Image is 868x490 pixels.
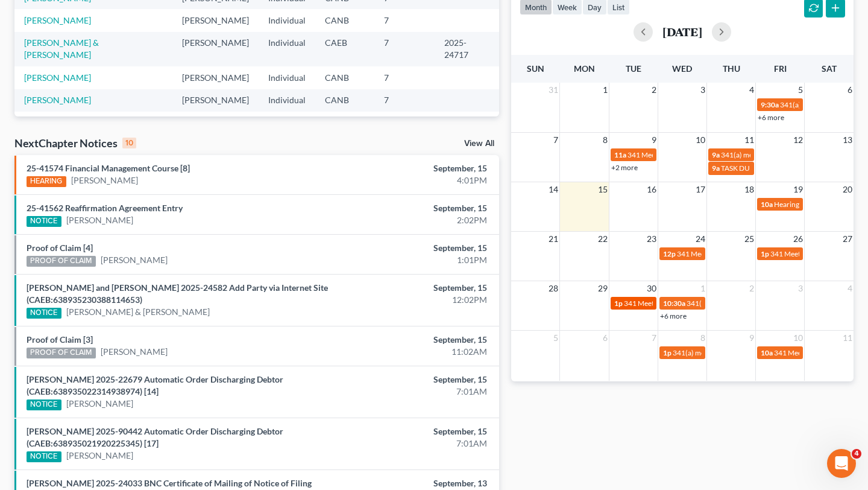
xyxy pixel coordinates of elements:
span: 20 [841,182,854,197]
div: September, 13 [341,477,486,489]
span: 341 Meeting for [PERSON_NAME] & [PERSON_NAME] [677,249,849,258]
div: 4:01PM [341,174,486,186]
a: [PERSON_NAME] [71,174,138,186]
span: 1 [699,281,706,296]
span: 30 [646,281,658,296]
span: 12 [792,133,804,147]
span: 6 [846,83,854,97]
span: 10 [792,331,804,345]
a: [PERSON_NAME] [66,398,133,410]
td: CAEB [315,32,374,66]
a: 25-41574 Financial Management Course [8] [27,163,190,173]
span: 9:30a [761,100,779,109]
span: Hearing for [PERSON_NAME] [774,200,868,209]
div: 7:01AM [341,386,486,398]
td: [PERSON_NAME] [172,66,259,89]
span: 9 [650,133,658,147]
span: Mon [574,63,595,74]
td: [PERSON_NAME] [172,89,259,112]
a: [PERSON_NAME] [24,95,91,105]
span: 24 [694,232,706,246]
td: Individual [259,112,315,146]
a: +6 more [758,113,784,122]
div: 12:02PM [341,294,486,306]
span: 6 [602,331,609,345]
a: [PERSON_NAME] & [PERSON_NAME] [66,306,210,318]
span: 4 [748,83,755,97]
span: 26 [792,232,804,246]
td: [PERSON_NAME] [172,32,259,66]
span: 25 [743,232,755,246]
iframe: Intercom live chat [827,449,856,478]
div: September, 15 [341,334,486,346]
td: Individual [259,89,315,112]
span: 11a [614,150,626,159]
span: 1p [663,348,671,357]
div: NOTICE [27,216,61,227]
td: 13 [374,112,435,146]
span: 8 [699,331,706,345]
a: 25-41562 Reaffirmation Agreement Entry [27,203,183,213]
span: 1p [614,299,623,308]
span: 14 [547,182,559,197]
span: 9 [748,331,755,345]
td: CANB [315,89,374,112]
span: 17 [694,182,706,197]
span: 3 [699,83,706,97]
div: September, 15 [341,282,486,294]
span: Wed [672,63,692,74]
div: NOTICE [27,451,61,462]
td: CANB [315,9,374,31]
a: [PERSON_NAME] [101,346,168,358]
span: 21 [547,232,559,246]
span: 4 [846,281,854,296]
span: 9a [712,150,720,159]
span: 22 [597,232,609,246]
span: 19 [792,182,804,197]
span: 8 [602,133,609,147]
td: CANB [315,66,374,89]
a: +6 more [660,311,687,320]
span: 27 [841,232,854,246]
td: [PERSON_NAME] [172,112,259,146]
div: September, 15 [341,425,486,437]
span: 11 [743,133,755,147]
div: September, 15 [341,242,486,254]
span: 4 [852,449,861,459]
td: 7 [374,89,435,112]
a: [PERSON_NAME] [24,15,91,25]
span: 10:30a [663,299,685,308]
span: 5 [797,83,804,97]
span: 13 [841,133,854,147]
td: [PERSON_NAME] [172,9,259,31]
span: 1 [602,83,609,97]
div: PROOF OF CLAIM [27,348,96,358]
a: Proof of Claim [3] [27,334,93,345]
td: Individual [259,66,315,89]
div: 11:02AM [341,346,486,358]
div: 10 [122,138,136,148]
div: September, 15 [341,202,486,214]
div: NOTICE [27,399,61,410]
span: 18 [743,182,755,197]
span: 23 [646,232,658,246]
a: [PERSON_NAME] [66,214,133,226]
div: NextChapter Notices [14,136,136,150]
td: 2025-24717 [435,32,498,66]
span: 31 [547,83,559,97]
td: 7 [374,32,435,66]
div: 2:02PM [341,214,486,226]
span: 341 Meeting for [PERSON_NAME] [627,150,736,159]
span: 341(a) meeting for [PERSON_NAME] [673,348,789,357]
div: NOTICE [27,308,61,319]
span: 7 [650,331,658,345]
a: [PERSON_NAME] [101,254,168,266]
span: 16 [646,182,658,197]
span: 10a [761,200,773,209]
a: [PERSON_NAME] 2025-90442 Automatic Order Discharging Debtor (CAEB:638935021920225345) [17] [27,426,283,448]
td: 7 [374,9,435,31]
span: 11 [841,331,854,345]
td: CANB [315,112,374,146]
td: Individual [259,9,315,31]
span: 2 [650,83,658,97]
